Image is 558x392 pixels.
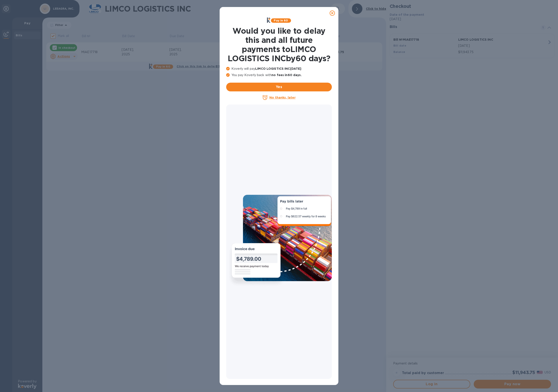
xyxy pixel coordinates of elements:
[226,66,332,71] p: Koverly will pay
[272,73,301,77] b: no fees in 60 days .
[230,84,328,90] span: Yes
[226,73,332,77] p: You pay Koverly back with
[226,26,332,63] h1: Would you like to delay this and all future payments to LIMCO LOGISTICS INC by 60 days ?
[255,67,301,70] b: LIMCO LOGISTICS INC [DATE]
[274,19,288,22] b: Pay in 60
[269,96,295,99] u: No thanks, later
[226,83,332,91] button: Yes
